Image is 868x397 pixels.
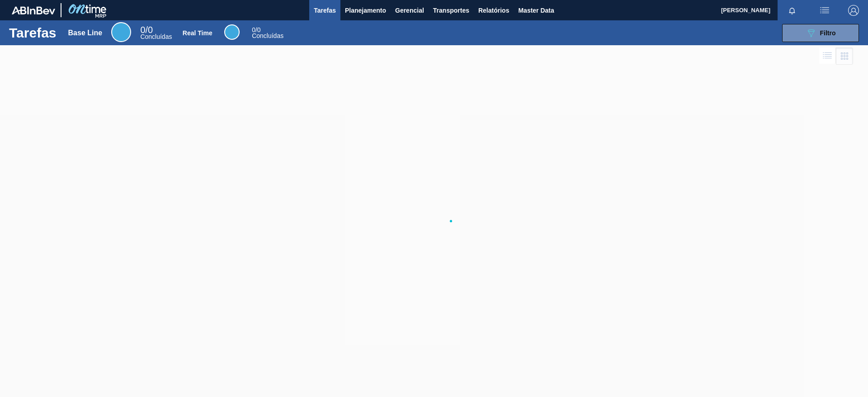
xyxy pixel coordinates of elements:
span: Concluídas [252,32,283,39]
div: Base Line [111,22,131,42]
div: Base Line [68,29,103,37]
img: TNhmsLtSVTkK8tSr43FrP2fwEKptu5GPRR3wAAAABJRU5ErkJggg== [12,6,55,14]
h1: Tarefas [9,28,57,38]
span: / 0 [140,25,153,35]
img: userActions [819,5,830,16]
div: Real Time [224,24,240,40]
img: Logout [848,5,859,16]
span: 0 [140,25,145,35]
div: Base Line [140,26,172,40]
button: Filtro [782,24,859,42]
span: / 0 [252,26,260,33]
button: Notificações [778,4,807,17]
span: Master Data [518,5,554,16]
span: Gerencial [395,5,424,16]
div: Real Time [183,29,212,37]
span: 0 [252,26,255,33]
span: Relatórios [478,5,509,16]
span: Tarefas [314,5,336,16]
span: Planejamento [345,5,386,16]
div: Real Time [252,27,283,39]
span: Concluídas [140,33,172,40]
span: Transportes [433,5,469,16]
span: Filtro [820,29,836,37]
